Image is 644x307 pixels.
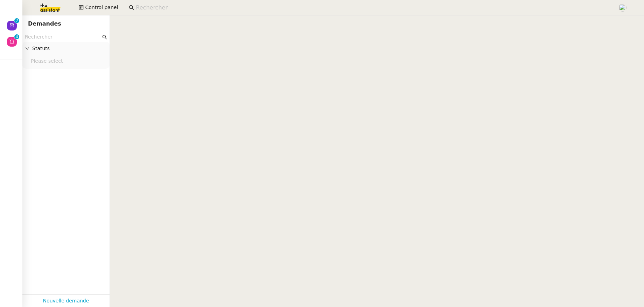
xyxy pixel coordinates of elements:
nz-badge-sup: 2 [14,18,19,23]
div: Statuts [22,42,110,55]
button: Control panel [75,3,122,13]
nz-badge-sup: 4 [14,34,19,39]
input: Rechercher [136,3,611,13]
span: Control panel [85,4,118,12]
nz-page-header-title: Demandes [28,19,61,29]
a: Nouvelle demande [43,297,89,305]
input: Rechercher [25,33,101,41]
span: Statuts [32,45,107,53]
p: 2 [15,18,18,25]
img: users%2FNTfmycKsCFdqp6LX6USf2FmuPJo2%2Favatar%2F16D86256-2126-4AE5-895D-3A0011377F92_1_102_o-remo... [619,4,626,12]
p: 4 [15,34,18,41]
